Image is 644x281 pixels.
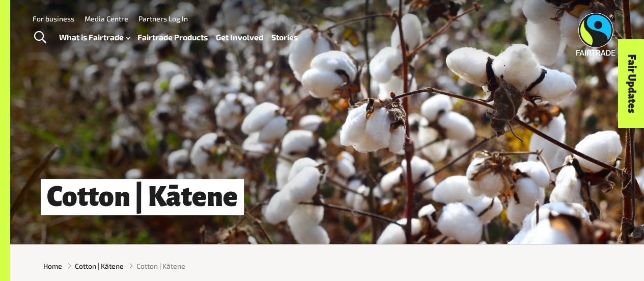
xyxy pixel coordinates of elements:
a: For business [33,14,74,23]
a: Cotton | Kātene [75,261,124,271]
a: Partners Log In [138,14,188,23]
a: What is Fairtrade [59,30,130,44]
img: Fairtrade Australia New Zealand logo [576,13,615,56]
a: Fairtrade Products [137,30,208,44]
a: Get Involved [216,30,263,44]
span: Cotton | Kātene [136,261,185,271]
h1: Cotton | Kātene [41,179,244,215]
a: Media Centre [85,14,128,23]
a: Toggle Search [27,25,52,50]
a: Home [43,261,62,271]
a: Stories [271,30,298,44]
